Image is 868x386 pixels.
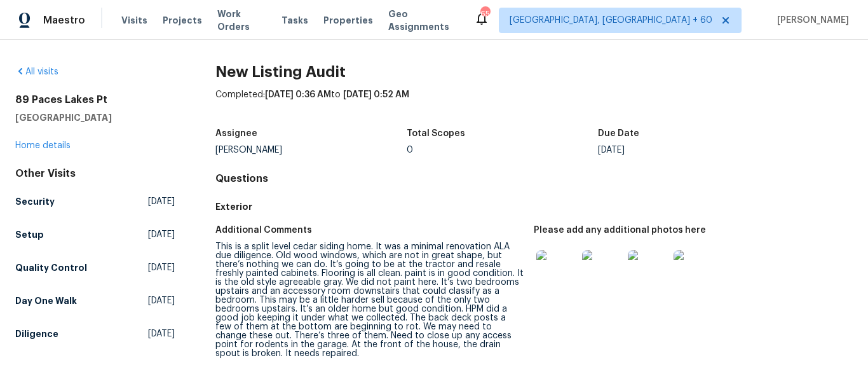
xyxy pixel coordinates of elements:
[343,90,409,99] span: [DATE] 0:52 AM
[15,141,71,150] a: Home details
[265,90,331,99] span: [DATE] 0:36 AM
[215,129,257,138] h5: Assignee
[534,226,706,235] h5: Please add any additional photos here
[148,327,175,340] span: [DATE]
[215,200,853,213] h5: Exterior
[148,261,175,274] span: [DATE]
[598,146,789,155] div: [DATE]
[15,93,175,106] h2: 89 Paces Lakes Pt
[15,223,175,246] a: Setup[DATE]
[15,190,175,213] a: Security[DATE]
[15,228,44,241] h5: Setup
[215,65,853,78] h2: New Listing Audit
[15,289,175,312] a: Day One Walk[DATE]
[215,88,853,121] div: Completed: to
[148,228,175,241] span: [DATE]
[215,226,312,235] h5: Additional Comments
[148,195,175,208] span: [DATE]
[215,146,407,155] div: [PERSON_NAME]
[407,129,465,138] h5: Total Scopes
[15,261,87,274] h5: Quality Control
[15,195,55,208] h5: Security
[215,172,853,185] h4: Questions
[15,67,58,76] a: All visits
[772,14,849,27] span: [PERSON_NAME]
[217,8,266,33] span: Work Orders
[510,14,712,27] span: [GEOGRAPHIC_DATA], [GEOGRAPHIC_DATA] + 60
[15,322,175,345] a: Diligence[DATE]
[407,146,598,155] div: 0
[323,14,373,27] span: Properties
[121,14,147,27] span: Visits
[598,129,639,138] h5: Due Date
[15,256,175,279] a: Quality Control[DATE]
[43,14,85,27] span: Maestro
[281,16,308,25] span: Tasks
[163,14,202,27] span: Projects
[15,111,175,124] h5: [GEOGRAPHIC_DATA]
[15,327,58,340] h5: Diligence
[148,294,175,307] span: [DATE]
[480,8,489,20] div: 654
[388,8,459,33] span: Geo Assignments
[215,242,524,358] div: This is a split level cedar siding home. It was a minimal renovation ALA due diligence. Old wood ...
[15,167,175,180] div: Other Visits
[15,294,77,307] h5: Day One Walk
